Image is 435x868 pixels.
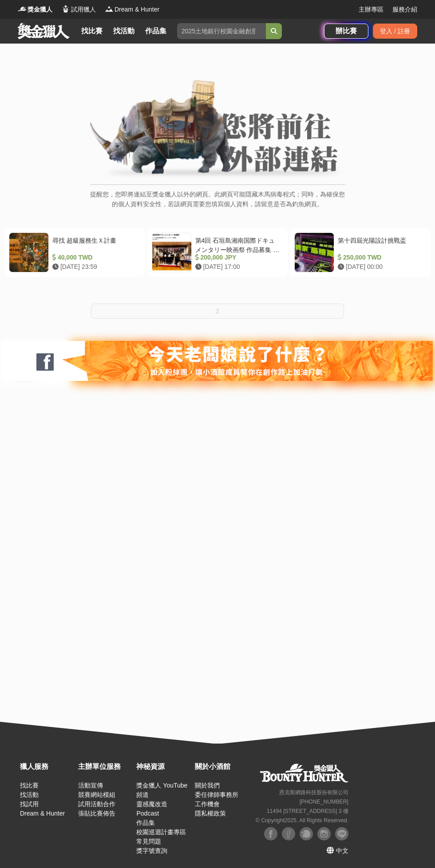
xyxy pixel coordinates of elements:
[18,5,52,14] a: Logo獎金獵人
[147,228,288,277] a: 第4回 石垣島湘南国際ドキュメンタリー映画祭 作品募集 :第4屆石垣島湘南國際紀錄片電影節作品徵集 200,000 JPY [DATE] 17:00
[105,5,159,14] a: LogoDream & Hunter
[195,236,280,253] div: 第4回 石垣島湘南国際ドキュメンタリー映画祭 作品募集 :第4屆石垣島湘南國際紀錄片電影節作品徵集
[279,789,348,796] small: 恩克斯網路科技股份有限公司
[195,262,280,272] div: [DATE] 17:00
[71,5,96,14] span: 試用獵人
[373,24,417,39] div: 登入 / 註冊
[256,817,348,824] small: © Copyright 2025 . All Rights Reserved.
[61,4,70,13] img: Logo
[290,228,431,277] a: 第十四屆光陽設計挑戰盃 250,000 TWD [DATE] 00:00
[136,838,161,845] a: 常見問題
[20,761,74,772] div: 獵人服務
[359,5,384,14] a: 主辦專區
[115,5,159,14] span: Dream & Hunter
[136,819,155,826] a: 作品集
[78,810,115,817] a: 張貼比賽佈告
[20,800,39,808] a: 找試用
[136,761,190,772] div: 神秘資源
[267,808,348,814] small: 11494 [STREET_ADDRESS] 3 樓
[78,791,115,798] a: 競賽網站模組
[78,25,106,37] a: 找比賽
[52,253,137,262] div: 40,000 TWD
[136,782,187,798] a: 獎金獵人 YouTube 頻道
[195,791,238,798] a: 委任律師事務所
[282,827,295,840] img: Facebook
[91,304,344,319] button: 2
[195,253,280,262] div: 200,000 JPY
[136,800,167,817] a: 靈感魔改造 Podcast
[338,253,423,262] div: 250,000 TWD
[110,25,138,37] a: 找活動
[136,847,167,854] a: 獎字號查詢
[78,761,132,772] div: 主辦單位服務
[20,810,65,817] a: Dream & Hunter
[300,799,348,805] small: [PHONE_NUMBER]
[52,262,137,272] div: [DATE] 23:59
[338,236,423,253] div: 第十四屆光陽設計挑戰盃
[4,228,145,277] a: 尋找 超級服務生Ｘ計畫 40,000 TWD [DATE] 23:59
[2,341,433,381] img: 127fc932-0e2d-47dc-a7d9-3a4a18f96856.jpg
[195,761,249,772] div: 關於小酒館
[90,189,345,218] p: 提醒您，您即將連結至獎金獵人以外的網頁。此網頁可能隱藏木馬病毒程式；同時，為確保您的個人資料安全性，若該網頁需要您填寫個人資料，請留意是否為釣魚網頁。
[392,5,417,14] a: 服務介紹
[317,827,331,840] img: Instagram
[61,5,96,14] a: Logo試用獵人
[78,782,103,789] a: 活動宣傳
[28,5,52,14] span: 獎金獵人
[136,828,186,836] a: 校園巡迴計畫專區
[195,800,220,808] a: 工作機會
[18,4,27,13] img: Logo
[324,24,368,39] a: 辦比賽
[105,4,114,13] img: Logo
[90,80,345,180] img: External Link Banner
[195,810,226,817] a: 隱私權政策
[20,791,39,798] a: 找活動
[142,25,170,37] a: 作品集
[177,23,266,39] input: 2025土地銀行校園金融創意挑戰賽：從你出發 開啟智慧金融新頁
[338,262,423,272] div: [DATE] 00:00
[20,782,39,789] a: 找比賽
[335,827,348,840] img: LINE
[52,236,137,253] div: 尋找 超級服務生Ｘ計畫
[300,827,313,840] img: Plurk
[78,800,115,808] a: 試用活動合作
[264,827,277,840] img: Facebook
[195,782,220,789] a: 關於我們
[336,847,348,854] span: 中文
